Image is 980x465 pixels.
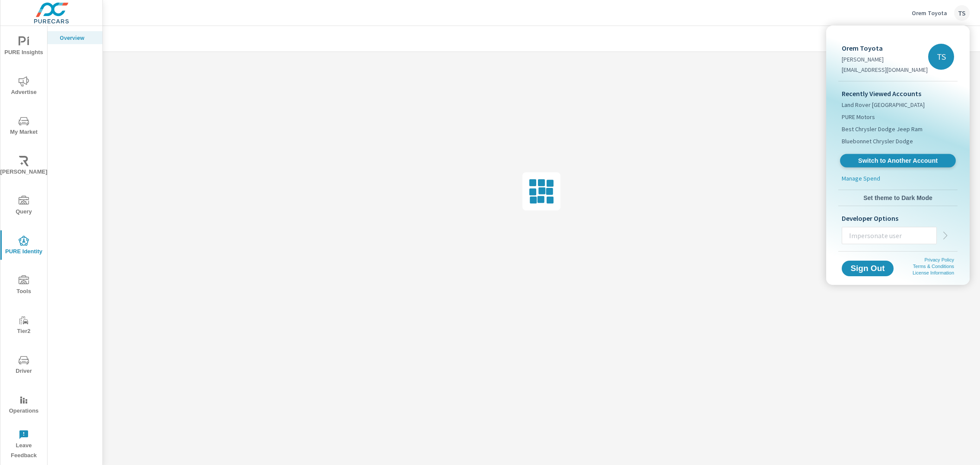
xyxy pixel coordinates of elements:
a: License Information [913,270,954,275]
a: Manage Spend [838,174,958,186]
p: [PERSON_NAME] [842,55,928,64]
input: Impersonate user [842,224,936,247]
button: Sign Out [842,261,894,276]
span: Sign Out [849,265,887,272]
p: Orem Toyota [842,43,928,53]
span: Set theme to Dark Mode [842,194,954,202]
p: Recently Viewed Accounts [842,88,954,99]
button: Set theme to Dark Mode [838,190,958,206]
a: Terms & Conditions [913,264,954,269]
p: [EMAIL_ADDRESS][DOMAIN_NAME] [842,65,928,74]
a: Switch to Another Account [840,154,956,168]
div: TS [928,44,954,70]
span: Bluebonnet Chrysler Dodge [842,137,913,145]
span: Land Rover [GEOGRAPHIC_DATA] [842,100,925,109]
span: PURE Motors [842,113,875,121]
span: Best Chrysler Dodge Jeep Ram [842,125,923,133]
a: Privacy Policy [925,257,954,262]
p: Developer Options [842,213,954,223]
p: Manage Spend [842,174,880,183]
span: Switch to Another Account [845,157,951,165]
